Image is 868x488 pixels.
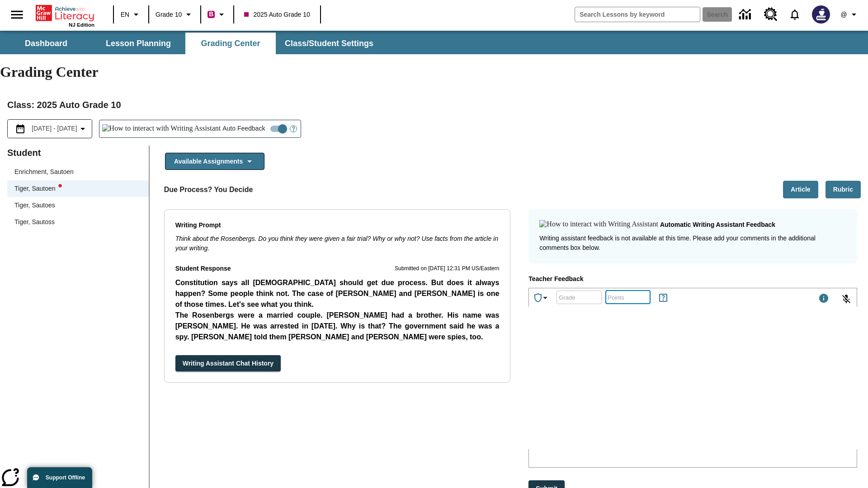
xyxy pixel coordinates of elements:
p: Submitted on [DATE] 12:31 PM US/Eastern [395,264,499,273]
img: Avatar [812,5,830,23]
a: Home [36,4,94,22]
p: While your response is not relevant to the question, it's vital to focus on the topic at hand. Pl... [4,54,132,95]
p: Student [7,145,149,160]
button: Dashboard [1,33,91,54]
div: Tiger, Sautoenwriting assistant alert [7,180,149,197]
a: Notifications [783,3,807,26]
p: Student Response [175,264,231,274]
span: EN [121,10,129,19]
div: Enrichment, Sautoen [7,164,149,180]
p: Due Process? You Decide [164,184,253,195]
button: Select a new avatar [807,3,835,26]
div: Enrichment, Sautoen [14,167,74,177]
p: Writing Prompt [175,221,500,230]
button: Profile/Settings [835,6,864,23]
button: Article, Will open in new tab [783,181,818,198]
button: Lesson Planning [93,33,184,54]
button: Open side menu [4,1,30,28]
svg: writing assistant alert [58,184,62,188]
img: How to interact with Writing Assistant [102,124,221,133]
a: Data Center [734,2,759,27]
button: Writing Assistant Chat History [175,355,281,372]
span: NJ Edition [69,22,94,28]
span: 2025 Auto Grade 10 [244,10,310,19]
span: Lesson Planning [106,38,171,49]
button: Rubric, Will open in new tab [826,181,861,198]
span: B [209,9,213,20]
span: Grade 10 [156,10,182,19]
p: Writing assistant feedback is not available at this time. Please add your comments in the additio... [539,234,846,253]
div: Tiger, Sautoes [7,197,149,214]
img: How to interact with Writing Assistant [539,220,658,229]
div: Points: Must be equal to or less than 25. [605,291,651,304]
input: Points: Must be equal to or less than 25. [605,285,651,309]
button: Select the date range menu item [11,123,88,134]
div: Tiger, Sautoss [14,217,55,227]
span: Support Offline [46,474,85,481]
button: Grade: Grade 10, Select a grade [152,6,198,23]
div: Maximum 1000 characters Press Escape to exit toolbar and use left and right arrow keys to access ... [818,293,829,305]
p: [PERSON_NAME] and [PERSON_NAME] were arrested. They were put on tri [175,343,500,353]
span: Class/Student Settings [285,38,373,49]
div: Think about the Rosenbergs. Do you think they were given a fair trial? Why or why not? Use facts ... [175,234,500,253]
span: @ [840,10,847,19]
button: Boost Class color is violet red. Change class color [204,6,231,23]
p: The Rosenbergs were a married couple. [PERSON_NAME] had a brother. His name was [PERSON_NAME]. He... [175,310,500,343]
p: Thank you for submitting your answer. Here are things that are working and some suggestions for i... [4,7,132,32]
div: Tiger, Sautoen [14,184,62,193]
h2: Class : 2025 Auto Grade 10 [7,98,861,112]
div: Tiger, Sautoss [7,214,149,230]
button: Achievements [529,289,554,307]
input: search field [575,7,700,22]
p: Student Response [175,277,500,344]
p: Teacher Feedback [528,274,857,284]
span: Dashboard [25,38,67,49]
span: Auto Feedback [222,124,265,133]
button: Class/Student Settings [278,33,381,54]
span: [DATE] - [DATE] [32,124,77,133]
button: Language: EN, Select a language [117,6,146,23]
button: Open Help for Writing Assistant [286,120,301,137]
svg: Collapse Date Range Filter [77,123,88,134]
button: Available Assignments [165,153,264,170]
button: Click to activate and allow voice recognition [835,288,857,310]
button: Support Offline [27,467,92,488]
div: Grade: Letters, numbers, %, + and - are allowed. [557,291,602,304]
body: Type your response here. [4,7,132,215]
p: Constitution says all [DEMOGRAPHIC_DATA] should get due process. But does it always happen? Some ... [175,277,500,310]
div: Tiger, Sautoes [14,201,55,210]
p: Automatic writing assistant feedback [660,220,775,230]
a: Resource Center, Will open in new tab [759,2,783,27]
span: Grading Center [201,38,260,49]
p: Unclear and Off-Topic [4,39,132,47]
button: Rules for Earning Points and Achievements, Will open in new tab [654,289,672,307]
input: Grade: Letters, numbers, %, + and - are allowed. [557,285,602,309]
div: Home [36,3,94,28]
button: Grading Center [185,33,276,54]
